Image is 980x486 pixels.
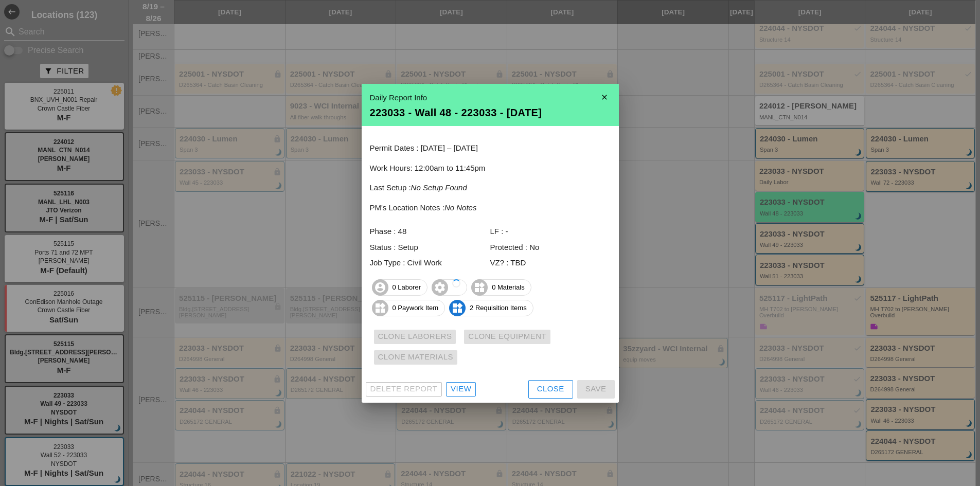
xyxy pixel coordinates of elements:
i: widgets [372,300,388,316]
div: VZ? : TBD [490,257,611,269]
i: settings [432,279,448,296]
span: 2 Requisition Items [450,300,533,316]
p: Last Setup : [370,182,611,194]
button: Close [528,380,573,399]
span: 0 Materials [472,279,531,296]
div: Daily Report Info [370,92,611,104]
i: No Setup Found [411,183,467,192]
div: Close [537,383,564,395]
p: Permit Dates : [DATE] – [DATE] [370,142,611,154]
i: widgets [471,279,488,296]
i: No Notes [444,203,477,212]
div: View [451,383,471,395]
div: Status : Setup [370,242,490,254]
p: PM's Location Notes : [370,202,611,214]
span: 0 Laborer [372,279,427,296]
i: widgets [449,300,466,316]
a: View [446,382,476,397]
i: account_circle [372,279,388,296]
span: 0 Paywork Item [372,300,445,316]
div: 223033 - Wall 48 - 223033 - [DATE] [370,107,611,118]
div: Protected : No [490,242,611,254]
p: Work Hours: 12:00am to 11:45pm [370,163,611,174]
i: close [594,87,615,107]
div: Job Type : Civil Work [370,257,490,269]
div: LF : - [490,226,611,238]
div: Phase : 48 [370,226,490,238]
